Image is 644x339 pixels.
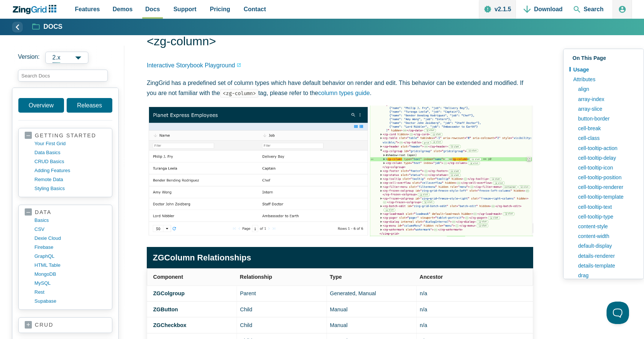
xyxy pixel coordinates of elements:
a: ZGCheckbox [153,322,186,328]
p: ZingGrid has a predefined set of column types which have default behavior on render and edit. Thi... [147,78,533,98]
a: supabase [34,297,106,306]
a: column types guide [318,90,370,96]
a: getting started [25,132,106,139]
a: details-renderer [574,251,638,261]
img: Image of the DOM relationship for the zg-column web component tag [147,106,533,236]
a: your first grid [34,139,106,148]
a: Interactive Storybook Playground [147,60,241,70]
a: MySQL [34,279,106,288]
td: Manual [327,317,417,333]
a: data [25,209,106,216]
code: <zg-column> [220,89,258,98]
a: default-display [574,241,638,251]
a: crud [25,321,106,329]
a: Releases [67,98,112,113]
a: MongoDB [34,270,106,279]
td: n/a [417,286,533,302]
a: ZGButton [153,306,178,312]
th: Type [327,269,417,286]
a: data basics [34,148,106,157]
a: drag [574,271,638,280]
a: rest [34,288,106,297]
a: Docs [33,22,63,31]
span: Docs [145,4,160,14]
a: Attributes [569,74,638,84]
span: Demos [113,4,133,14]
iframe: Help Scout Beacon - Open [607,302,629,324]
a: details-template [574,261,638,271]
a: basics [34,216,106,225]
td: n/a [417,302,533,317]
span: Version: [18,52,40,64]
a: button-border [574,114,638,123]
td: n/a [417,317,533,333]
a: firebase [34,243,106,252]
span: Contact [244,4,266,14]
span: Pricing [210,4,230,14]
th: Ancestor [417,269,533,286]
a: content-style [574,222,638,231]
a: cell-tooltip-position [574,172,638,182]
a: cell-tooltip-renderer [574,182,638,192]
a: ZGColgroup [153,290,185,296]
a: GraphQL [34,252,106,261]
a: cell-tooltip-action [574,143,638,153]
span: Features [75,4,100,14]
h1: <zg-column> [147,34,533,51]
td: Child [237,302,327,317]
span: Support [173,4,196,14]
td: Child [237,317,327,333]
a: cell-tooltip-text [574,202,638,212]
a: cell-tooltip-template [574,192,638,202]
input: search input [18,70,108,82]
a: CSV [34,225,106,234]
strong: Docs [43,24,63,30]
th: Relationship [237,269,327,286]
caption: ZGColumn Relationships [147,247,533,268]
a: remote data [34,175,106,184]
th: Component [147,269,237,286]
a: cell-break [574,123,638,133]
td: Parent [237,286,327,302]
a: Overview [18,98,64,113]
a: cell-class [574,133,638,143]
a: cell-tooltip-delay [574,153,638,163]
td: Manual [327,302,417,317]
a: array-slice [574,104,638,114]
a: HTML table [34,261,106,270]
a: styling basics [34,184,106,193]
a: cell-tooltip-type [574,212,638,222]
a: dexie cloud [34,234,106,243]
a: ZingChart Logo. Click to return to the homepage [12,5,60,14]
a: CRUD basics [34,157,106,166]
label: Versions [18,52,118,64]
td: Generated, Manual [327,286,417,302]
a: align [574,84,638,94]
a: content-width [574,231,638,241]
a: cell-tooltip-icon [574,163,638,172]
a: Usage [569,65,638,74]
a: array-index [574,94,638,104]
a: adding features [34,166,106,175]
